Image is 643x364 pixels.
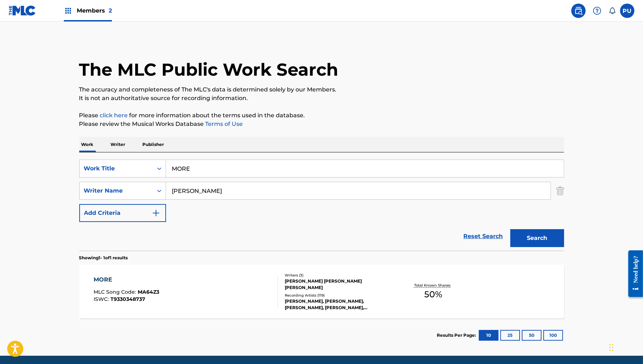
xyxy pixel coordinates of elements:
[79,111,564,120] p: Please for more information about the terms used in the database.
[138,289,159,295] span: MA64Z3
[571,4,586,18] a: Public Search
[110,296,145,302] span: T9330348737
[79,204,166,222] button: Add Criteria
[285,293,393,298] div: Recording Artists ( 119 )
[609,337,614,358] div: Drag
[437,332,478,339] p: Results Per Page:
[574,6,583,15] img: search
[285,278,393,291] div: [PERSON_NAME] [PERSON_NAME] [PERSON_NAME]
[414,283,453,288] p: Total Known Shares:
[620,4,634,18] div: User Menu
[590,4,604,18] div: Help
[79,120,564,128] p: Please review the Musical Works Database
[79,255,128,261] p: Showing 1 - 1 of 1 results
[593,6,601,15] img: help
[77,6,112,15] span: Members
[479,330,498,341] button: 10
[204,120,243,127] a: Terms of Use
[556,182,564,200] img: Delete Criterion
[94,296,110,302] span: ISWC :
[285,273,393,278] div: Writers ( 3 )
[79,85,564,94] p: The accuracy and completeness of The MLC's data is determined solely by our Members.
[100,112,128,119] a: click here
[79,94,564,103] p: It is not an authoritative source for recording information.
[460,228,507,244] a: Reset Search
[510,229,564,247] button: Search
[79,265,564,318] a: MOREMLC Song Code:MA64Z3ISWC:T9330348737Writers (3)[PERSON_NAME] [PERSON_NAME] [PERSON_NAME]Recor...
[79,160,564,251] form: Search Form
[424,288,442,301] span: 50 %
[543,330,563,341] button: 100
[500,330,520,341] button: 25
[152,209,160,217] img: 9d2ae6d4665cec9f34b9.svg
[623,245,643,303] iframe: Resource Center
[84,186,148,195] div: Writer Name
[84,164,148,173] div: Work Title
[79,59,339,80] h1: The MLC Public Work Search
[522,330,542,341] button: 50
[94,275,159,284] div: MORE
[109,137,128,152] p: Writer
[9,5,36,16] img: MLC Logo
[141,137,166,152] p: Publisher
[109,7,112,14] span: 2
[79,137,96,152] p: Work
[64,6,72,15] img: Top Rightsholders
[609,7,616,14] div: Notifications
[94,289,138,295] span: MLC Song Code :
[607,330,643,364] iframe: Chat Widget
[285,298,393,311] div: [PERSON_NAME], [PERSON_NAME], [PERSON_NAME], [PERSON_NAME], [PERSON_NAME], "[PERSON_NAME], [PERSO...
